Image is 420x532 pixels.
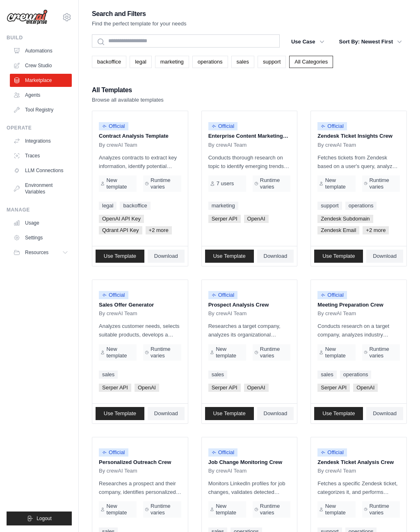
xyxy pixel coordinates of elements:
a: marketing [208,202,238,210]
span: OpenAI [244,384,269,392]
p: Browse all available templates [92,96,164,104]
span: Qdrant API Key [99,226,142,234]
p: Fetches a specific Zendesk ticket, categorizes it, and performs sentiment analysis. Outputs inclu... [317,479,400,496]
a: sales [317,371,336,379]
a: Agents [10,89,72,102]
a: Marketplace [10,74,72,87]
span: OpenAI [353,384,378,392]
span: +2 more [146,226,172,234]
a: marketing [155,56,189,68]
span: Download [154,253,178,259]
span: Download [264,253,288,259]
span: Runtime varies [151,346,180,359]
p: Fetches tickets from Zendesk based on a user's query, analyzes them, and generates a summary. Out... [317,153,400,171]
span: Serper API [208,215,241,223]
a: Automations [10,44,72,57]
a: backoffice [92,56,126,68]
a: legal [130,56,151,68]
p: Zendesk Ticket Analysis Crew [317,458,400,466]
p: Prospect Analysis Crew [208,301,291,309]
span: +2 more [363,226,389,234]
span: OpenAI [135,384,159,392]
a: Use Template [205,250,254,263]
a: Download [257,250,294,263]
div: Build [7,34,72,41]
p: Conducts thorough research on topic to identify emerging trends, analyze competitor strategies, a... [208,153,291,171]
span: Zendesk Email [317,226,359,234]
span: Use Template [104,253,136,259]
span: Official [317,291,347,299]
span: Serper API [99,384,131,392]
span: Download [373,410,397,417]
span: By crewAI Team [317,310,356,317]
span: Runtime varies [369,346,398,359]
a: Traces [10,149,72,162]
span: Zendesk Subdomain [317,215,373,223]
span: New template [325,346,354,359]
span: OpenAI API Key [99,215,144,223]
a: operations [340,371,372,379]
a: legal [99,202,116,210]
span: By crewAI Team [208,468,247,474]
a: Use Template [205,407,254,420]
span: Official [99,291,128,299]
span: By crewAI Team [99,310,137,317]
span: New template [325,177,354,190]
a: LLM Connections [10,164,72,177]
a: Crew Studio [10,59,72,72]
button: Logout [7,512,72,525]
span: Runtime varies [260,346,289,359]
span: Logout [37,515,52,522]
a: Usage [10,216,72,230]
div: Manage [7,207,72,213]
p: Enterprise Content Marketing Crew [208,132,291,140]
span: Official [208,448,238,457]
span: Use Template [322,410,355,417]
a: Use Template [314,250,363,263]
span: New template [107,503,135,516]
p: Analyzes contracts to extract key information, identify potential issues, and provide insights fo... [99,153,181,171]
span: Use Template [213,410,245,417]
a: Download [257,407,294,420]
span: 7 users [217,180,234,187]
span: Download [373,253,397,259]
span: Use Template [104,410,136,417]
a: Use Template [96,407,144,420]
a: sales [99,371,118,379]
span: Runtime varies [151,503,180,516]
span: Runtime varies [369,503,398,516]
a: Environment Variables [10,179,72,198]
p: Conducts research on a target company, analyzes industry trends, develops a tailored sales strate... [317,322,400,339]
span: Official [317,448,347,457]
span: New template [107,346,135,359]
a: support [317,202,342,210]
button: Sort By: Newest First [334,34,407,49]
a: Integrations [10,134,72,148]
p: Job Change Monitoring Crew [208,458,291,466]
span: By crewAI Team [208,142,247,148]
h2: All Templates [92,84,164,96]
span: Runtime varies [260,177,289,190]
span: New template [216,503,244,516]
span: By crewAI Team [208,310,247,317]
a: Settings [10,231,72,244]
span: Official [99,448,128,457]
a: Use Template [96,250,144,263]
span: By crewAI Team [99,468,137,474]
img: Logo [7,9,48,25]
a: All Categories [289,56,333,68]
p: Researches a prospect and their company, identifies personalized content angles, and crafts a tai... [99,479,181,496]
p: Zendesk Ticket Insights Crew [317,132,400,140]
span: Serper API [317,384,350,392]
span: Use Template [322,253,355,259]
p: Contract Analysis Template [99,132,181,140]
span: New template [325,503,354,516]
span: Use Template [213,253,245,259]
span: Download [154,410,178,417]
span: By crewAI Team [317,142,356,148]
a: Download [366,250,403,263]
h2: Search and Filters [92,8,187,20]
button: Use Case [286,34,329,49]
span: Official [208,122,238,130]
p: Monitors LinkedIn profiles for job changes, validates detected changes, and analyzes opportunitie... [208,479,291,496]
